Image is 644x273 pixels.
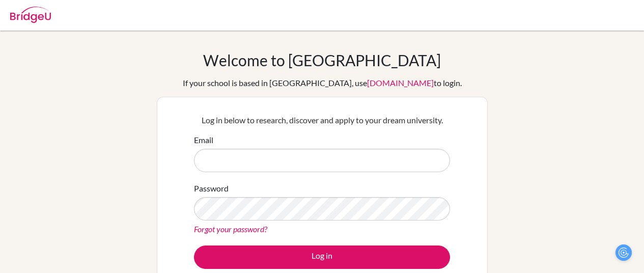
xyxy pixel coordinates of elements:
label: Email [194,134,213,146]
img: Bridge-U [10,7,51,23]
a: Forgot your password? [194,224,267,234]
button: Log in [194,245,450,269]
div: If your school is based in [GEOGRAPHIC_DATA], use to login. [183,77,462,89]
h1: Welcome to [GEOGRAPHIC_DATA] [203,51,441,69]
a: [DOMAIN_NAME] [367,78,434,88]
p: Log in below to research, discover and apply to your dream university. [194,114,450,126]
label: Password [194,182,229,195]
